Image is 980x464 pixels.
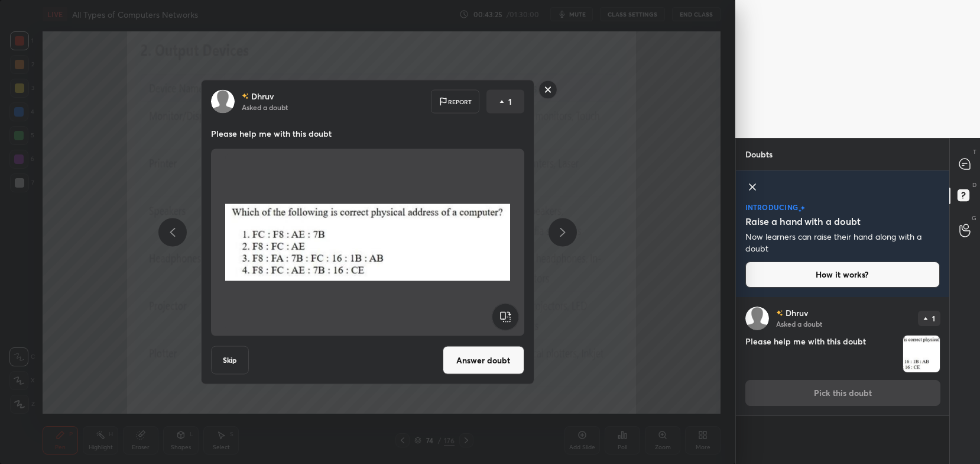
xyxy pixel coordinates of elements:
p: 1 [508,96,512,108]
button: Answer doubt [443,346,524,375]
p: T [973,147,976,156]
p: introducing [745,204,799,211]
p: G [972,214,976,223]
p: Doubts [736,138,782,170]
button: How it works? [745,262,940,288]
div: Report [431,90,479,114]
p: D [972,181,976,189]
img: no-rating-badge.077c3623.svg [776,310,783,317]
img: default.png [211,90,235,114]
p: Dhruv [251,92,274,101]
img: no-rating-badge.077c3623.svg [242,93,249,99]
div: grid [736,297,950,464]
img: 175699200486XMXY.JPEG [225,154,510,331]
img: 175699200486XMXY.JPEG [903,336,940,372]
img: default.png [745,307,769,330]
p: Please help me with this doubt [211,128,524,140]
p: Dhruv [786,308,808,318]
button: Skip [211,346,249,375]
img: large-star.026637fe.svg [800,205,805,211]
p: Asked a doubt [776,319,822,328]
p: Asked a doubt [242,102,288,112]
p: 1 [932,315,935,322]
p: Now learners can raise their hand along with a doubt [745,231,940,254]
h4: Please help me with this doubt [745,335,898,373]
img: small-star.76a44327.svg [799,209,801,212]
h5: Raise a hand with a doubt [745,214,861,228]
